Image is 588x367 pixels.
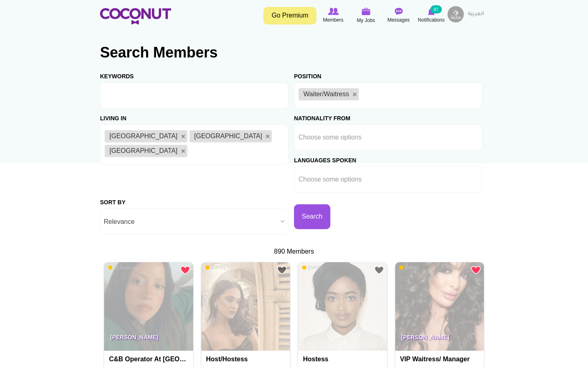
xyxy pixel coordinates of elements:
span: [GEOGRAPHIC_DATA] [194,133,263,139]
a: العربية [464,6,488,22]
span: Waiter/Waitress [303,91,349,97]
span: [DATE] [302,265,322,270]
img: Messages [394,8,403,15]
a: Add to Favourites [374,265,384,275]
img: My Jobs [361,8,370,15]
h4: Host/Hostess [206,356,287,363]
span: Members [323,16,343,24]
p: [PERSON_NAME] [104,328,193,351]
a: Notifications Notifications 87 [415,6,448,25]
a: My Jobs My Jobs [350,6,382,25]
p: [PERSON_NAME] [395,328,484,351]
img: Home [100,8,171,24]
span: Notifications [418,16,444,24]
span: My Jobs [357,16,375,24]
h4: C&B operator at [GEOGRAPHIC_DATA] [109,356,190,363]
span: Relevance [104,209,277,235]
span: 22 hours ago [108,265,140,270]
div: 890 Members [100,247,488,256]
label: Position [294,66,321,80]
img: Notifications [428,8,435,15]
img: Browse Members [328,8,339,15]
label: Keywords [100,66,134,80]
label: Sort by [100,192,125,206]
a: Go Premium [263,7,316,24]
label: Nationality From [294,108,350,122]
a: Messages Messages [382,6,415,25]
span: [DATE] [205,265,225,270]
span: [DATE] [399,265,419,270]
small: 87 [430,5,442,13]
span: [GEOGRAPHIC_DATA] [109,133,178,139]
h4: Hostess [303,356,384,363]
h2: Search Members [100,43,488,62]
a: Browse Members Members [317,6,350,25]
a: Remove from Favourites [180,265,190,275]
a: Remove from Favourites [471,265,481,275]
h4: VIP waitress/ manager [400,356,481,363]
a: Add to Favourites [277,265,287,275]
span: Messages [388,16,410,24]
label: Living in [100,108,127,122]
label: Languages Spoken [294,150,356,164]
span: [GEOGRAPHIC_DATA] [109,147,178,154]
button: Search [294,204,330,229]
